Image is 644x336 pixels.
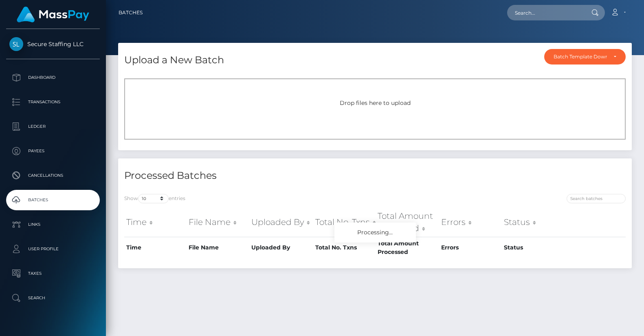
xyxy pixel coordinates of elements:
[9,71,97,84] p: Dashboard
[119,4,143,21] a: Batches
[9,218,97,231] p: Links
[6,116,100,137] a: Ledger
[6,190,100,210] a: Batches
[9,145,97,157] p: Payees
[6,141,100,161] a: Payees
[187,208,249,237] th: File Name
[6,263,100,284] a: Taxes
[9,194,97,206] p: Batches
[17,7,89,22] img: MassPay Logo
[6,288,100,308] a: Search
[313,208,376,237] th: Total No. Txns
[9,96,97,108] p: Transactions
[9,292,97,304] p: Search
[439,237,502,258] th: Errors
[376,208,440,237] th: Total Amount Processed
[249,208,313,237] th: Uploaded By
[544,49,626,65] button: Batch Template Download
[9,243,97,255] p: User Profile
[124,194,185,203] label: Show entries
[6,67,100,88] a: Dashboard
[124,169,369,183] h4: Processed Batches
[376,237,440,258] th: Total Amount Processed
[313,237,376,258] th: Total No. Txns
[9,267,97,280] p: Taxes
[9,169,97,182] p: Cancellations
[6,239,100,259] a: User Profile
[502,237,565,258] th: Status
[507,5,584,20] input: Search...
[9,120,97,133] p: Ledger
[6,165,100,186] a: Cancellations
[124,208,187,237] th: Time
[6,92,100,112] a: Transactions
[9,37,23,51] img: Secure Staffing LLC
[249,237,313,258] th: Uploaded By
[138,194,169,203] select: Showentries
[187,237,249,258] th: File Name
[124,53,224,67] h4: Upload a New Batch
[6,40,100,48] span: Secure Staffing LLC
[554,53,607,60] div: Batch Template Download
[340,99,411,107] span: Drop files here to upload
[124,237,187,258] th: Time
[334,223,416,243] div: Processing...
[567,194,626,203] input: Search batches
[502,208,565,237] th: Status
[6,214,100,235] a: Links
[439,208,502,237] th: Errors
